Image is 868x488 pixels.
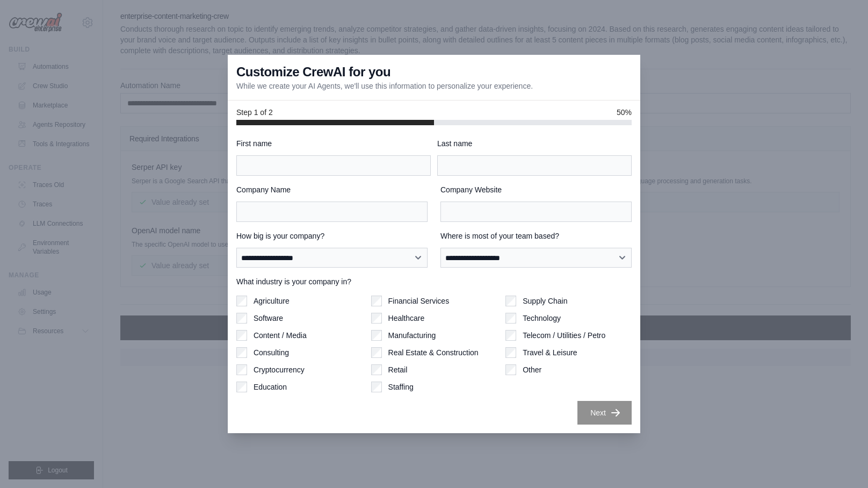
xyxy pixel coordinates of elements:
label: Cryptocurrency [254,364,305,375]
label: Where is most of your team based? [440,231,632,241]
label: Financial Services [388,296,450,306]
span: 50% [617,107,632,118]
label: Content / Media [254,330,307,341]
label: Company Name [236,184,428,195]
label: Retail [388,364,408,375]
label: How big is your company? [236,231,428,241]
label: Telecom / Utilities / Petro [523,330,605,341]
label: Company Website [440,184,632,195]
label: Staffing [388,382,414,392]
label: Last name [437,138,632,149]
label: Travel & Leisure [523,347,577,358]
button: Next [577,401,632,425]
label: Supply Chain [523,296,567,306]
label: What industry is your company in? [236,276,632,287]
label: Agriculture [254,296,290,306]
label: Real Estate & Construction [388,347,479,358]
label: Other [523,364,541,375]
label: Technology [523,313,561,324]
label: Education [254,382,287,392]
label: Consulting [254,347,289,358]
label: Manufacturing [388,330,436,341]
label: Healthcare [388,313,425,324]
label: First name [236,138,431,149]
span: Step 1 of 2 [236,107,273,118]
p: While we create your AI Agents, we'll use this information to personalize your experience. [236,81,533,91]
label: Software [254,313,283,324]
h3: Customize CrewAI for you [236,63,390,81]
